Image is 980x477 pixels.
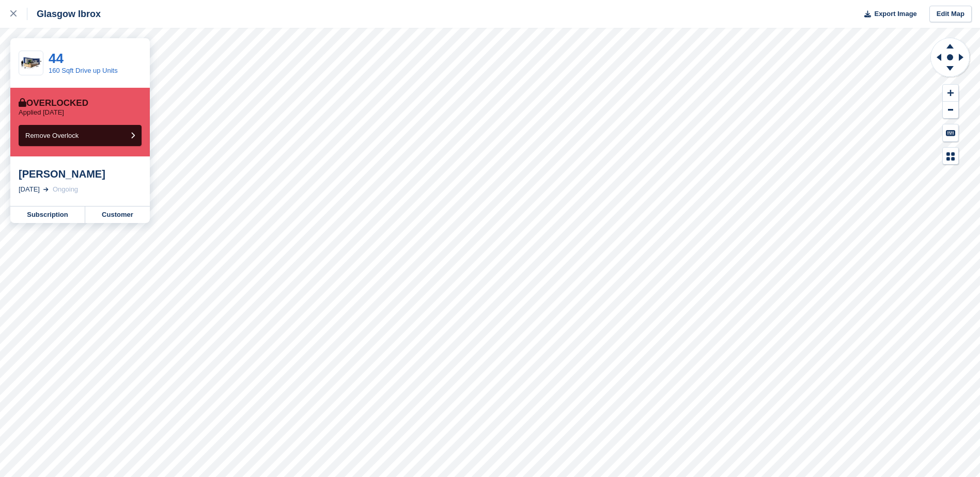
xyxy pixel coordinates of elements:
[929,6,972,23] a: Edit Map
[19,168,142,180] div: [PERSON_NAME]
[85,206,150,223] a: Customer
[943,85,958,102] button: Zoom In
[943,124,958,141] button: Keyboard Shortcuts
[19,98,88,108] div: Overlocked
[19,108,64,117] p: Applied [DATE]
[43,187,49,192] img: arrow-right-light-icn-cde0832a797a2874e46488d9cf13f60e5c3a73dbe684e267c42b8395dfbc2abf.svg
[943,102,958,119] button: Zoom Out
[19,125,142,146] button: Remove Overlock
[49,67,118,74] a: 160 Sqft Drive up Units
[943,148,958,165] button: Map Legend
[874,9,916,19] span: Export Image
[25,132,79,139] span: Remove Overlock
[858,6,917,23] button: Export Image
[53,184,78,195] div: Ongoing
[10,206,85,223] a: Subscription
[19,184,40,195] div: [DATE]
[19,54,43,72] img: 20-ft-container%20(2).jpg
[49,51,64,66] a: 44
[27,8,101,20] div: Glasgow Ibrox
